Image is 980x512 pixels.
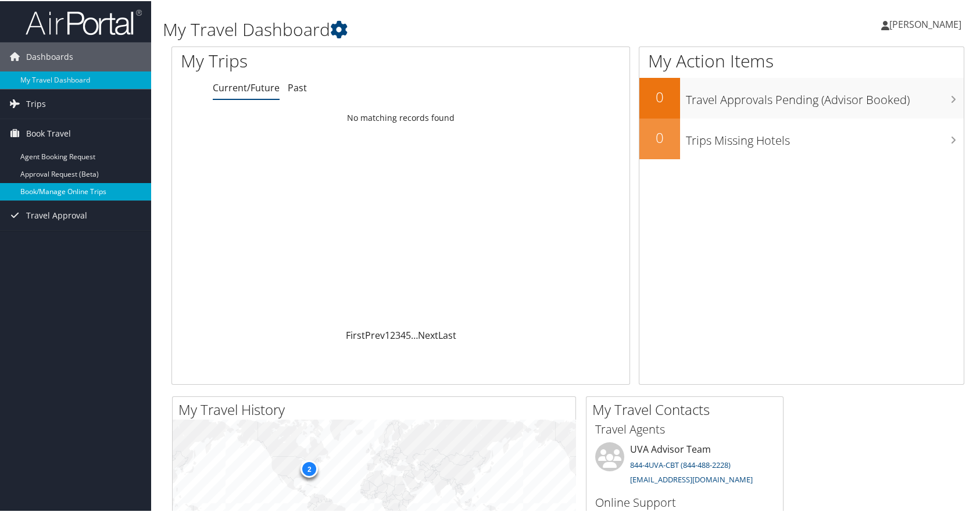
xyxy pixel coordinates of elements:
[686,85,964,107] h3: Travel Approvals Pending (Advisor Booked)
[686,126,964,148] h3: Trips Missing Hotels
[630,473,753,484] a: [EMAIL_ADDRESS][DOMAIN_NAME]
[163,16,703,41] h1: My Travel Dashboard
[889,17,961,30] span: [PERSON_NAME]
[172,106,630,127] td: No matching records found
[411,328,418,341] span: …
[178,399,575,418] h2: My Travel History
[639,86,680,106] h2: 0
[385,328,390,341] a: 1
[26,88,46,117] span: Trips
[26,41,73,70] span: Dashboards
[26,200,87,229] span: Travel Approval
[595,420,774,436] h3: Travel Agents
[418,328,438,341] a: Next
[881,6,973,41] a: [PERSON_NAME]
[639,117,964,158] a: 0Trips Missing Hotels
[639,127,680,146] h2: 0
[390,328,395,341] a: 2
[288,80,307,93] a: Past
[589,441,780,489] li: UVA Advisor Team
[639,48,964,72] h1: My Action Items
[26,118,71,147] span: Book Travel
[595,493,774,510] h3: Online Support
[213,80,280,93] a: Current/Future
[630,459,731,469] a: 844-4UVA-CBT (844-488-2228)
[301,459,318,477] div: 2
[438,328,456,341] a: Last
[400,328,406,341] a: 4
[365,328,385,341] a: Prev
[406,328,411,341] a: 5
[181,48,430,72] h1: My Trips
[346,328,365,341] a: First
[592,399,783,418] h2: My Travel Contacts
[395,328,400,341] a: 3
[26,8,142,35] img: airportal-logo.png
[639,77,964,117] a: 0Travel Approvals Pending (Advisor Booked)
